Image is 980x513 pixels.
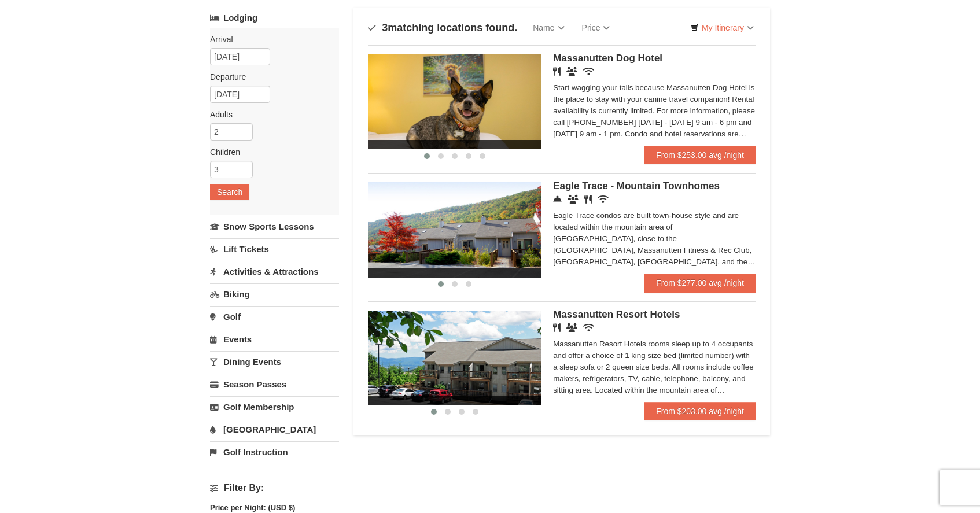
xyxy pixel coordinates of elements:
span: Eagle Trace - Mountain Townhomes [553,180,720,191]
div: Start wagging your tails because Massanutten Dog Hotel is the place to stay with your canine trav... [553,82,756,140]
a: Name [524,16,573,39]
a: [GEOGRAPHIC_DATA] [210,419,339,440]
a: Activities & Attractions [210,261,339,282]
a: Golf [210,306,339,327]
label: Children [210,146,330,158]
button: Search [210,184,249,200]
i: Wireless Internet (free) [583,323,594,332]
h4: matching locations found. [368,22,517,34]
span: 3 [382,22,388,34]
a: From $277.00 avg /night [644,274,756,292]
a: Season Passes [210,374,339,395]
a: From $253.00 avg /night [644,146,756,164]
strong: Price per Night: (USD $) [210,503,295,512]
a: Lodging [210,8,339,28]
a: Lift Tickets [210,238,339,260]
label: Adults [210,109,330,120]
i: Concierge Desk [553,195,562,204]
a: Dining Events [210,351,339,372]
span: Massanutten Resort Hotels [553,309,680,320]
i: Restaurant [553,67,561,76]
a: Golf Membership [210,396,339,418]
i: Conference Facilities [568,195,579,204]
a: Snow Sports Lessons [210,216,339,237]
i: Banquet Facilities [566,67,577,76]
a: Biking [210,283,339,305]
span: Massanutten Dog Hotel [553,53,662,64]
h4: Filter By: [210,483,339,493]
a: My Itinerary [683,19,761,36]
div: Eagle Trace condos are built town-house style and are located within the mountain area of [GEOGRA... [553,210,756,268]
a: From $203.00 avg /night [644,402,756,420]
i: Banquet Facilities [566,323,577,332]
a: Events [210,329,339,350]
i: Wireless Internet (free) [598,195,609,204]
i: Wireless Internet (free) [583,67,594,76]
label: Arrival [210,34,330,45]
a: Golf Instruction [210,441,339,463]
i: Restaurant [584,195,592,204]
a: Price [573,16,619,39]
label: Departure [210,71,330,83]
div: Massanutten Resort Hotels rooms sleep up to 4 occupants and offer a choice of 1 king size bed (li... [553,338,756,396]
i: Restaurant [553,323,561,332]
